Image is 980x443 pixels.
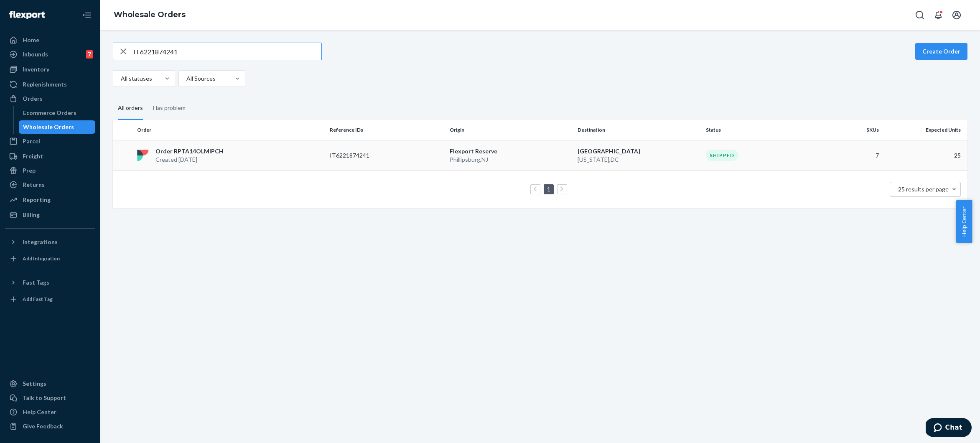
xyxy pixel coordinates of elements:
p: Order RPTA14OLMIPCH [155,147,224,155]
th: Destination [574,120,703,140]
a: Home [5,33,95,47]
div: Talk to Support [23,394,66,402]
div: Ecommerce Orders [23,109,76,117]
a: Inbounds7 [5,48,95,61]
a: Replenishments [5,78,95,91]
div: Freight [23,152,43,160]
th: Reference IDs [326,120,446,140]
button: Fast Tags [5,276,95,289]
th: Origin [446,120,575,140]
button: Open account menu [948,7,965,23]
div: Billing [23,211,40,219]
div: Has problem [153,97,186,119]
input: All statuses [120,74,121,83]
a: Settings [5,377,95,390]
p: [US_STATE] , DC [578,155,699,164]
a: Billing [5,208,95,221]
th: Order [134,120,326,140]
div: Fast Tags [23,278,49,287]
a: Wholesale Orders [114,10,186,19]
div: Add Integration [23,255,60,262]
th: Status [703,120,822,140]
div: Help Center [23,408,56,416]
button: Open Search Box [911,7,928,23]
a: Add Fast Tag [5,293,95,306]
div: Shipped [706,150,738,161]
p: Phillipsburg , NJ [450,155,571,164]
a: Reporting [5,193,95,206]
span: 25 results per page [898,186,949,193]
a: Freight [5,150,95,163]
a: Add Integration [5,252,95,265]
iframe: Opens a widget where you can chat to one of our agents [926,418,972,439]
button: Create Order [915,43,967,60]
th: SKUs [822,120,882,140]
div: Home [23,36,39,44]
input: All Sources [186,74,186,83]
button: Give Feedback [5,420,95,433]
a: Orders [5,92,95,105]
div: Settings [23,379,46,388]
p: IT6221874241 [330,151,397,160]
div: Prep [23,166,36,175]
div: Parcel [23,137,40,145]
a: Page 1 is your current page [545,186,552,193]
div: Inventory [23,65,49,74]
div: Reporting [23,196,51,204]
a: Prep [5,164,95,177]
div: Give Feedback [23,422,63,430]
th: Expected Units [882,120,968,140]
div: Orders [23,94,43,103]
input: Search orders [133,43,321,60]
div: Returns [23,181,45,189]
div: Wholesale Orders [23,123,74,131]
button: Talk to Support [5,391,95,405]
div: Add Fast Tag [23,295,53,303]
a: Ecommerce Orders [19,106,96,120]
button: Integrations [5,235,95,249]
img: flexport logo [137,150,149,161]
a: Wholesale Orders [19,120,96,134]
div: All orders [118,97,143,120]
div: Inbounds [23,50,48,59]
div: Integrations [23,238,58,246]
a: Parcel [5,135,95,148]
a: Returns [5,178,95,191]
button: Open notifications [930,7,947,23]
p: [GEOGRAPHIC_DATA] [578,147,699,155]
p: Created [DATE] [155,155,224,164]
td: 25 [882,140,968,171]
div: Replenishments [23,80,67,89]
button: Close Navigation [79,7,95,23]
ol: breadcrumbs [107,3,192,27]
p: Flexport Reserve [450,147,571,155]
button: Help Center [956,200,972,243]
img: Flexport logo [9,11,45,19]
td: 7 [822,140,882,171]
a: Inventory [5,63,95,76]
div: 7 [86,50,93,59]
a: Help Center [5,405,95,419]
